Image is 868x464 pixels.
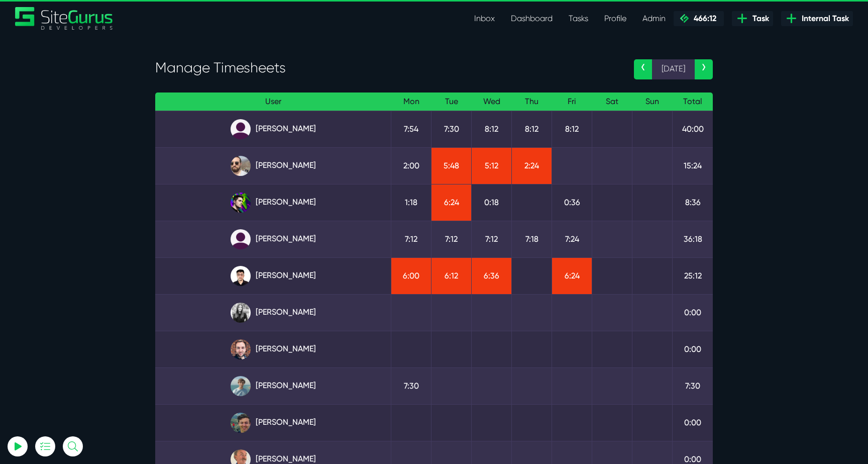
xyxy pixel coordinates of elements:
[472,221,512,257] td: 7:12
[695,59,713,79] a: ›
[163,376,383,396] a: [PERSON_NAME]
[231,229,251,249] img: default_qrqg0b.png
[231,413,251,433] img: esb8jb8dmrsykbqurfoz.jpg
[163,413,383,433] a: [PERSON_NAME]
[472,184,512,221] td: 0:18
[391,184,431,221] td: 1:18
[163,193,383,213] a: [PERSON_NAME]
[512,92,552,111] th: Thu
[552,92,592,111] th: Fri
[673,184,713,221] td: 8:36
[431,111,472,147] td: 7:30
[472,147,512,184] td: 5:12
[231,156,251,176] img: ublsy46zpoyz6muduycb.jpg
[15,7,114,30] a: SiteGurus
[431,221,472,257] td: 7:12
[231,193,251,213] img: rxuxidhawjjb44sgel4e.png
[673,404,713,441] td: 0:00
[652,59,695,79] span: [DATE]
[512,111,552,147] td: 8:12
[673,221,713,257] td: 36:18
[673,294,713,331] td: 0:00
[155,92,391,111] th: User
[732,11,773,26] a: Task
[163,229,383,249] a: [PERSON_NAME]
[431,147,472,184] td: 5:48
[391,257,431,294] td: 6:00
[15,7,114,30] img: Sitegurus Logo
[431,92,472,111] th: Tue
[163,266,383,286] a: [PERSON_NAME]
[163,339,383,359] a: [PERSON_NAME]
[231,376,251,396] img: tkl4csrki1nqjgf0pb1z.png
[231,303,251,323] img: rgqpcqpgtbr9fmz9rxmm.jpg
[798,13,849,25] span: Internal Task
[673,367,713,404] td: 7:30
[552,184,592,221] td: 0:36
[673,92,713,111] th: Total
[673,257,713,294] td: 25:12
[391,111,431,147] td: 7:54
[673,147,713,184] td: 15:24
[431,257,472,294] td: 6:12
[632,92,673,111] th: Sun
[781,11,853,26] a: Internal Task
[673,111,713,147] td: 40:00
[673,331,713,367] td: 0:00
[231,266,251,286] img: xv1kmavyemxtguplm5ir.png
[163,303,383,323] a: [PERSON_NAME]
[552,221,592,257] td: 7:24
[163,119,383,139] a: [PERSON_NAME]
[690,14,716,23] span: 466:12
[391,147,431,184] td: 2:00
[674,11,724,26] a: 466:12
[155,59,619,76] h3: Manage Timesheets
[391,367,431,404] td: 7:30
[552,111,592,147] td: 8:12
[472,257,512,294] td: 6:36
[592,92,632,111] th: Sat
[391,221,431,257] td: 7:12
[748,13,769,25] span: Task
[503,9,561,29] a: Dashboard
[634,9,674,29] a: Admin
[472,92,512,111] th: Wed
[561,9,596,29] a: Tasks
[466,9,503,29] a: Inbox
[472,111,512,147] td: 8:12
[512,221,552,257] td: 7:18
[231,119,251,139] img: default_qrqg0b.png
[634,59,652,79] a: ‹
[552,257,592,294] td: 6:24
[431,184,472,221] td: 6:24
[163,156,383,176] a: [PERSON_NAME]
[512,147,552,184] td: 2:24
[596,9,634,29] a: Profile
[231,339,251,359] img: tfogtqcjwjterk6idyiu.jpg
[391,92,431,111] th: Mon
